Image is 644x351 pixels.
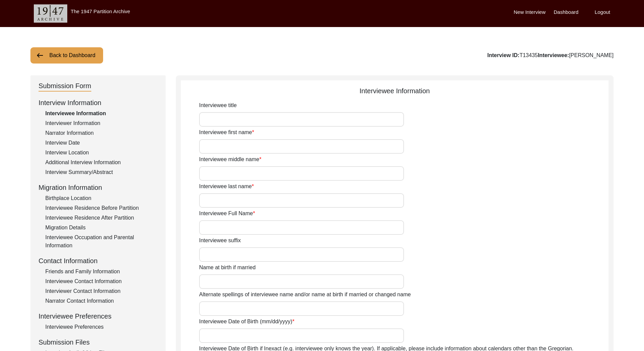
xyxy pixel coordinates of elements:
[45,214,158,222] div: Interviewee Residence After Partition
[36,51,44,59] img: arrow-left.png
[514,8,546,16] label: New Interview
[39,256,158,266] div: Contact Information
[39,182,158,193] div: Migration Information
[45,129,158,137] div: Narrator Information
[199,236,241,245] label: Interviewee suffix
[39,337,158,347] div: Submission Files
[595,8,610,16] label: Logout
[45,109,158,118] div: Interviewee Information
[45,297,158,305] div: Narrator Contact Information
[45,119,158,127] div: Interviewer Information
[45,268,158,276] div: Friends and Family Information
[71,8,130,14] label: The 1947 Partition Archive
[45,194,158,202] div: Birthplace Location
[45,139,158,147] div: Interview Date
[45,158,158,167] div: Additional Interview Information
[199,291,411,299] label: Alternate spellings of interviewee name and/or name at birth if married or changed name
[199,209,255,218] label: Interviewee Full Name
[554,8,578,16] label: Dashboard
[45,287,158,295] div: Interviewer Contact Information
[45,204,158,212] div: Interviewee Residence Before Partition
[199,101,237,109] label: Interviewee title
[45,323,158,331] div: Interviewee Preferences
[45,149,158,157] div: Interview Location
[181,86,609,96] div: Interviewee Information
[199,264,256,272] label: Name at birth if married
[45,224,158,232] div: Migration Details
[487,52,520,58] b: Interview ID:
[199,182,254,191] label: Interviewee last name
[39,311,158,321] div: Interviewee Preferences
[487,51,614,59] div: T13435 [PERSON_NAME]
[199,318,294,326] label: Interviewee Date of Birth (mm/dd/yyyy)
[39,98,158,108] div: Interview Information
[45,233,158,250] div: Interviewee Occupation and Parental Information
[30,47,103,64] button: Back to Dashboard
[39,81,91,92] div: Submission Form
[199,128,254,136] label: Interviewee first name
[45,168,158,176] div: Interview Summary/Abstract
[45,277,158,285] div: Interviewee Contact Information
[538,52,569,58] b: Interviewee:
[34,4,67,23] img: header-logo.png
[199,155,261,164] label: Interviewee middle name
